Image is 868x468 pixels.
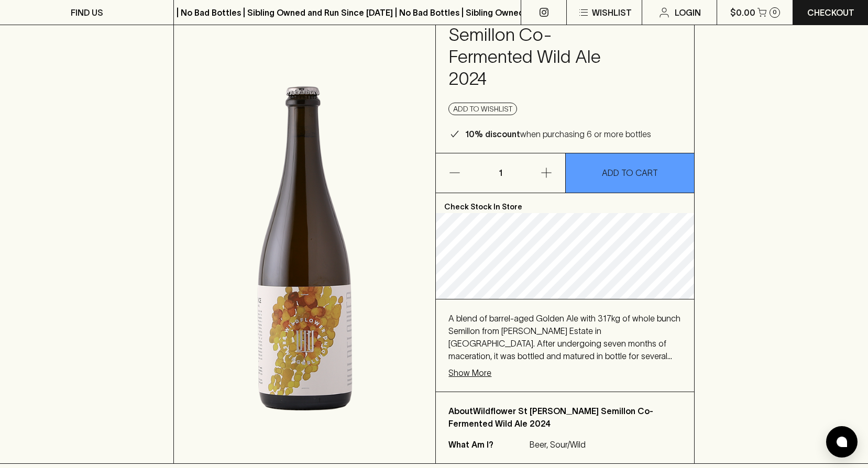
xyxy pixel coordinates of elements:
[436,193,694,213] p: Check Stock In Store
[807,6,854,19] p: Checkout
[465,128,651,140] p: when purchasing 6 or more bottles
[71,6,103,19] p: FIND US
[675,6,701,19] p: Login
[448,405,681,430] p: About Wildflower St [PERSON_NAME] Semillon Co-Fermented Wild Ale 2024
[602,166,658,179] p: ADD TO CART
[448,103,517,115] button: Add to wishlist
[174,3,435,463] img: 29782.png
[592,6,632,19] p: Wishlist
[566,153,694,193] button: ADD TO CART
[465,129,520,139] b: 10% discount
[488,153,513,193] p: 1
[448,312,681,362] p: A blend of barrel-aged Golden Ale with 317kg of whole bunch Semillon from [PERSON_NAME] Estate in...
[730,6,755,19] p: $0.00
[773,9,777,15] p: 0
[530,438,586,451] p: Beer, Sour/Wild
[837,437,847,447] img: bubble-icon
[448,366,491,379] p: Show More
[448,438,527,451] p: What Am I?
